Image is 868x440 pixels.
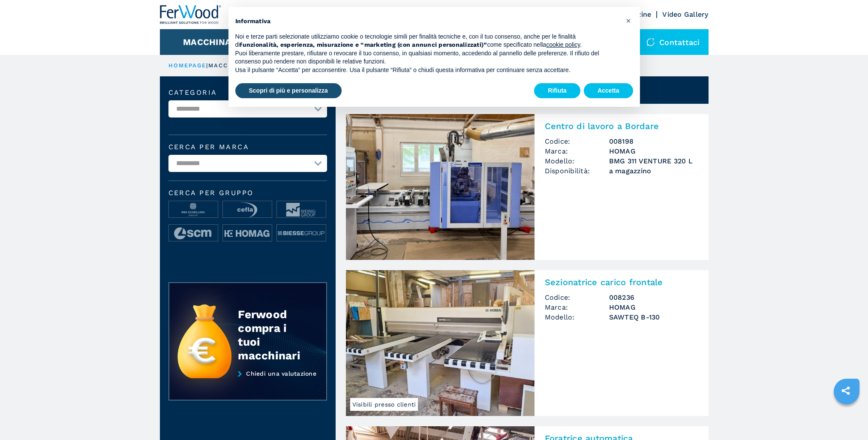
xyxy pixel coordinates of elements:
[545,156,609,166] span: Modello:
[545,312,609,322] span: Modello:
[609,146,698,156] h3: HOMAG
[584,83,633,99] button: Accetta
[223,201,272,218] img: image
[646,38,655,46] img: Contattaci
[346,114,709,260] a: Centro di lavoro a Bordare HOMAG BMG 311 VENTURE 320 LCentro di lavoro a BordareCodice:008198Marc...
[545,136,609,146] span: Codice:
[206,62,208,69] span: |
[277,201,326,218] img: image
[534,83,580,99] button: Rifiuta
[662,10,708,18] a: Video Gallery
[277,225,326,242] img: image
[609,292,698,302] h3: 008236
[545,292,609,302] span: Codice:
[168,144,327,151] label: Cerca per marca
[545,166,609,176] span: Disponibilità:
[240,41,487,48] strong: funzionalità, esperienza, misurazione e “marketing (con annunci personalizzati)”
[609,302,698,312] h3: HOMAG
[168,370,327,401] a: Chiedi una valutazione
[638,29,709,55] div: Contattaci
[223,225,272,242] img: image
[545,146,609,156] span: Marca:
[346,270,709,416] a: Sezionatrice carico frontale HOMAG SAWTEQ B-130Visibili presso clientiSezionatrice carico frontal...
[545,121,698,131] h2: Centro di lavoro a Bordare
[626,15,631,26] span: ×
[545,277,698,287] h2: Sezionatrice carico frontale
[235,66,619,75] p: Usa il pulsante “Accetta” per acconsentire. Usa il pulsante “Rifiuta” o chiudi questa informativa...
[169,201,218,218] img: image
[169,225,218,242] img: image
[183,37,240,47] button: Macchinari
[208,62,253,69] p: macchinari
[235,17,619,26] h2: Informativa
[546,41,580,48] a: cookie policy
[350,398,418,411] span: Visibili presso clienti
[238,307,309,362] div: Ferwood compra i tuoi macchinari
[235,49,619,66] p: Puoi liberamente prestare, rifiutare o revocare il tuo consenso, in qualsiasi momento, accedendo ...
[609,312,698,322] h3: SAWTEQ B-130
[235,83,342,99] button: Scopri di più e personalizza
[346,270,535,416] img: Sezionatrice carico frontale HOMAG SAWTEQ B-130
[168,62,207,69] a: HOMEPAGE
[609,136,698,146] h3: 008198
[235,33,619,49] p: Noi e terze parti selezionate utilizziamo cookie o tecnologie simili per finalità tecniche e, con...
[622,14,636,27] button: Chiudi questa informativa
[609,156,698,166] h3: BMG 311 VENTURE 320 L
[832,401,862,434] iframe: Chat
[168,89,327,96] label: Categoria
[545,302,609,312] span: Marca:
[609,166,698,176] span: a magazzino
[168,190,327,196] span: Cerca per Gruppo
[835,380,856,401] a: sharethis
[160,5,222,24] img: Ferwood
[346,114,535,260] img: Centro di lavoro a Bordare HOMAG BMG 311 VENTURE 320 L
